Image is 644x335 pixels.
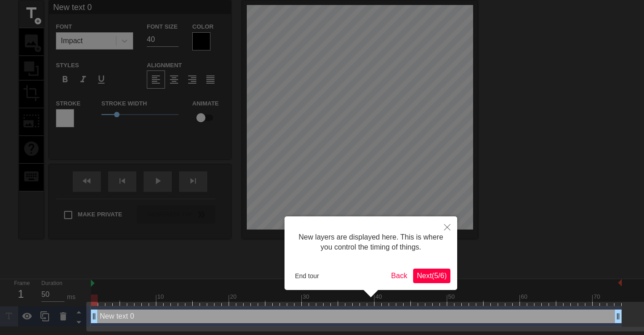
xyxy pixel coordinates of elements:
button: Close [437,216,457,237]
button: End tour [291,269,323,283]
button: Next [413,269,450,283]
div: New layers are displayed here. This is where you control the timing of things. [291,223,450,262]
span: Next ( 5 / 6 ) [417,272,447,280]
button: Back [388,269,411,283]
